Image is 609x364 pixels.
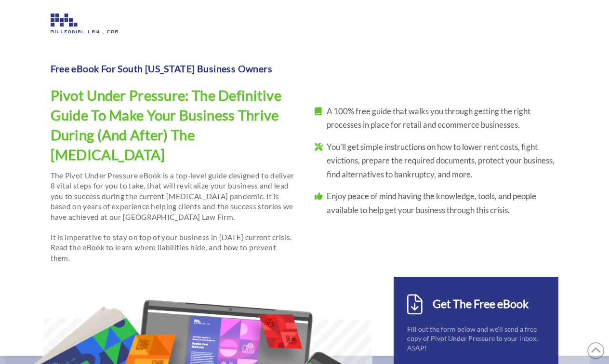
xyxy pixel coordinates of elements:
img: Image [51,13,118,33]
li: Enjoy peace of mind having the knowledge, tools, and people available to help get your business t... [327,186,558,221]
p: Fill out the form below and we'll send a free copy of Pivot Under Pressure to your inbox, ASAP! [407,324,545,353]
li: A 100% free guide that walks you through getting the right processes in place for retail and ecom... [327,100,558,136]
h1: Pivot Under Pressure: The Definitive Guide To Make Your Business Thrive During (And After) The [M... [51,85,282,165]
span: The Pivot Under Pressure eBook is a top-level guide designed to deliver 8 vital steps for you to ... [51,171,294,221]
h1: Get The Free eBook [433,296,545,311]
span: It is imperative to stay on top of your business in [DATE] current crisis. Read the eBook to lear... [51,233,292,262]
p: Free eBook For South [US_STATE] Business Owners [51,62,291,76]
a: Back to Top [587,342,604,359]
li: You’ll get simple instructions on how to lower rent costs, fight evictions, prepare the required ... [327,136,558,185]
